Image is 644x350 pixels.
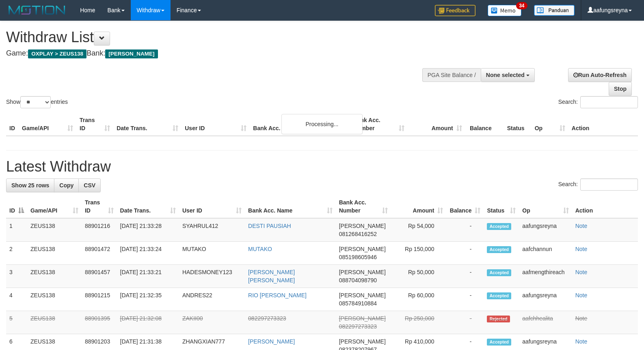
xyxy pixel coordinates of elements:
td: 88901215 [82,288,117,311]
span: Accepted [487,292,511,299]
td: 88901395 [82,311,117,334]
td: - [446,218,484,242]
td: aafungsreyna [519,288,572,311]
td: ZEUS138 [27,288,82,311]
a: [PERSON_NAME] [248,338,295,345]
th: Date Trans. [113,113,182,136]
img: MOTION_logo.png [6,4,68,16]
th: Balance [465,113,504,136]
td: - [446,242,484,265]
span: 34 [516,2,527,9]
td: 88901457 [82,265,117,288]
a: Copy [54,178,79,192]
td: [DATE] 21:33:24 [117,242,179,265]
th: Action [572,195,638,218]
th: Op: activate to sort column ascending [519,195,572,218]
img: Button%20Memo.svg [488,5,522,16]
a: Show 25 rows [6,178,54,192]
h1: Withdraw List [6,29,421,45]
a: Stop [609,82,632,96]
a: RIO [PERSON_NAME] [248,292,307,298]
span: Copy 088704098790 to clipboard [339,277,377,283]
td: [DATE] 21:32:35 [117,288,179,311]
span: Rejected [487,316,510,322]
th: Date Trans.: activate to sort column ascending [117,195,179,218]
td: 5 [6,311,27,334]
a: CSV [78,178,101,192]
td: aafchhealita [519,311,572,334]
td: 2 [6,242,27,265]
th: Bank Acc. Name: activate to sort column ascending [245,195,336,218]
th: Bank Acc. Number: activate to sort column ascending [336,195,391,218]
th: ID: activate to sort column descending [6,195,27,218]
th: Action [568,113,638,136]
span: Show 25 rows [11,182,49,189]
button: None selected [481,68,535,82]
td: - [446,311,484,334]
select: Showentries [20,96,51,108]
td: MUTAKO [179,242,245,265]
a: [PERSON_NAME] [PERSON_NAME] [248,269,295,283]
td: ZEUS138 [27,242,82,265]
th: Balance: activate to sort column ascending [446,195,484,218]
th: ID [6,113,19,136]
span: Accepted [487,223,511,230]
span: [PERSON_NAME] [339,338,386,345]
th: User ID: activate to sort column ascending [179,195,245,218]
a: Run Auto-Refresh [568,68,632,82]
th: Status: activate to sort column ascending [484,195,519,218]
td: Rp 50,000 [391,265,447,288]
span: None selected [486,72,525,78]
td: HADESMONEY123 [179,265,245,288]
span: Copy 082297273323 to clipboard [339,323,377,330]
img: Feedback.jpg [435,5,475,16]
label: Search: [558,178,638,191]
div: Processing... [281,114,363,134]
a: Note [575,269,588,275]
td: 88901472 [82,242,117,265]
input: Search: [580,178,638,191]
h4: Game: Bank: [6,49,421,58]
span: Copy 085198605946 to clipboard [339,254,377,260]
a: DESTI PAUSIAH [248,223,291,229]
a: Note [575,292,588,298]
span: Copy 081268416252 to clipboard [339,231,377,237]
span: Accepted [487,246,511,253]
td: [DATE] 21:33:28 [117,218,179,242]
span: [PERSON_NAME] [105,49,158,58]
span: OXPLAY > ZEUS138 [28,49,86,58]
div: PGA Site Balance / [422,68,481,82]
span: CSV [84,182,95,189]
td: Rp 60,000 [391,288,447,311]
a: Note [575,223,588,229]
a: MUTAKO [248,246,272,252]
span: [PERSON_NAME] [339,269,386,275]
img: panduan.png [534,5,575,16]
td: Rp 54,000 [391,218,447,242]
td: 4 [6,288,27,311]
span: [PERSON_NAME] [339,246,386,252]
td: ZEUS138 [27,265,82,288]
td: aafmengthireach [519,265,572,288]
td: aafungsreyna [519,218,572,242]
span: Accepted [487,339,511,346]
th: Game/API [19,113,76,136]
td: aafchannun [519,242,572,265]
td: SYAHRUL412 [179,218,245,242]
a: Note [575,315,588,322]
th: Bank Acc. Number [350,113,407,136]
th: Trans ID [76,113,113,136]
td: [DATE] 21:33:21 [117,265,179,288]
label: Show entries [6,96,68,108]
td: - [446,288,484,311]
th: Bank Acc. Name [250,113,350,136]
label: Search: [558,96,638,108]
th: User ID [182,113,250,136]
th: Amount: activate to sort column ascending [391,195,447,218]
span: [PERSON_NAME] [339,292,386,298]
td: ZEUS138 [27,218,82,242]
span: Copy 085784910884 to clipboard [339,300,377,307]
input: Search: [580,96,638,108]
th: Trans ID: activate to sort column ascending [82,195,117,218]
span: [PERSON_NAME] [339,223,386,229]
